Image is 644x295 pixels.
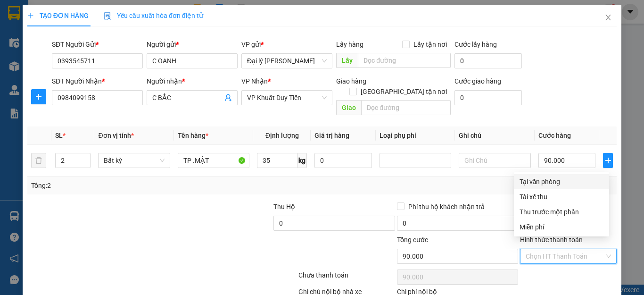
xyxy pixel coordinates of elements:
span: plus [27,12,34,19]
th: Loại phụ phí [376,126,455,145]
span: Yêu cầu xuất hóa đơn điện tử [104,12,203,19]
button: delete [31,153,46,168]
div: Tổng: 2 [31,180,249,191]
input: Cước giao hàng [454,90,522,105]
span: Tổng cước [397,236,428,244]
span: user-add [224,94,232,101]
input: Ghi Chú [459,153,530,168]
span: Định lượng [265,132,299,139]
span: Lấy hàng [336,41,363,48]
div: Tài xế thu [520,192,603,202]
span: Tên hàng [178,132,208,139]
div: Miễn phí [520,222,603,232]
span: Giao hàng [336,77,366,85]
span: Đơn vị tính [98,132,133,139]
img: icon [104,12,111,20]
input: Dọc đường [361,100,451,115]
input: VD: Bàn, Ghế [178,153,249,168]
input: Dọc đường [358,53,451,68]
div: Người nhận [147,76,238,86]
span: VP Nhận [241,77,268,85]
span: Lấy [336,53,358,68]
span: TẠO ĐƠN HÀNG [27,12,89,19]
span: Giao [336,100,361,115]
span: Thu Hộ [273,203,295,211]
div: SĐT Người Gửi [52,39,143,50]
span: SL [55,132,63,139]
span: Phí thu hộ khách nhận trả [405,202,488,212]
button: plus [603,153,613,168]
span: VP Khuất Duy Tiến [247,91,327,105]
th: Ghi chú [455,126,534,145]
span: kg [297,153,307,168]
div: Thu trước một phần [520,207,603,217]
label: Cước lấy hàng [454,41,497,48]
button: Close [595,5,621,31]
span: [GEOGRAPHIC_DATA] tận nơi [357,86,451,97]
div: Chưa thanh toán [297,270,396,287]
div: Tại văn phòng [520,177,603,187]
span: close [604,14,612,21]
span: Cước hàng [538,132,571,139]
span: Lấy tận nơi [410,39,451,50]
button: plus [31,89,46,104]
input: 0 [314,153,372,168]
div: Người gửi [147,39,238,50]
span: plus [603,157,612,164]
input: Cước lấy hàng [454,53,522,68]
div: SĐT Người Nhận [52,76,143,86]
div: VP gửi [241,39,332,50]
span: plus [32,93,46,101]
span: Đại lý Nghi Hải [247,54,327,68]
span: Giá trị hàng [314,132,349,139]
label: Cước giao hàng [454,77,501,85]
label: Hình thức thanh toán [520,236,583,244]
span: Bất kỳ [104,153,164,168]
